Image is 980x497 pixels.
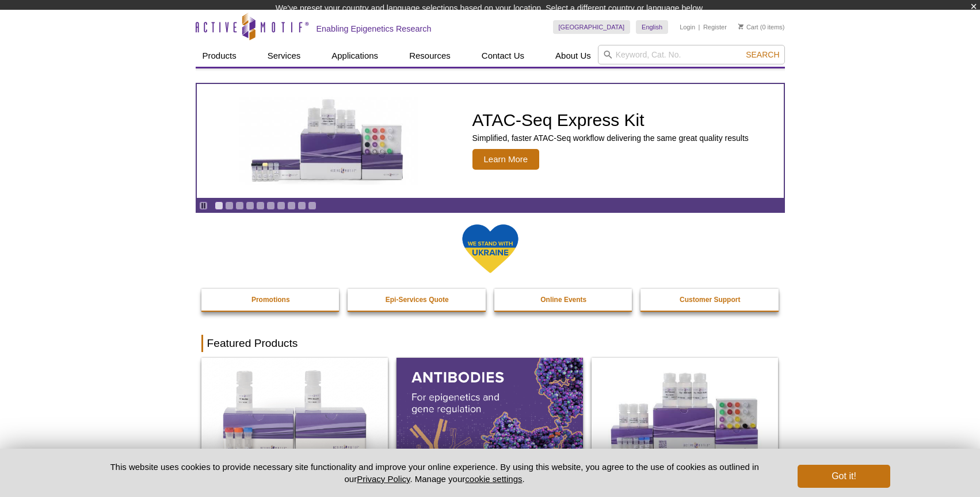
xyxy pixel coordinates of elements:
[256,201,265,210] a: Go to slide 5
[528,9,559,36] img: Change Here
[201,358,388,471] img: DNA Library Prep Kit for Illumina
[798,465,890,488] button: Got it!
[197,84,784,198] article: ATAC-Seq Express Kit
[396,358,583,471] img: All Antibodies
[386,296,449,304] strong: Epi-Services Quote
[90,461,779,485] p: This website uses cookies to provide necessary site functionality and improve your online experie...
[277,201,285,210] a: Go to slide 7
[287,201,296,210] a: Go to slide 8
[261,45,308,67] a: Services
[598,45,785,64] input: Keyword, Cat. No.
[251,296,290,304] strong: Promotions
[636,20,668,34] a: English
[592,358,778,471] img: CUT&Tag-IT® Express Assay Kit
[548,45,598,67] a: About Us
[317,24,432,34] h2: Enabling Epigenetics Research
[298,201,306,210] a: Go to slide 9
[325,45,385,67] a: Applications
[680,296,740,304] strong: Customer Support
[472,112,749,129] h2: ATAC-Seq Express Kit
[235,201,244,210] a: Go to slide 3
[680,23,695,31] a: Login
[472,133,749,143] p: Simplified, faster ATAC-Seq workflow delivering the same great quality results
[746,50,779,59] span: Search
[308,201,317,210] a: Go to slide 10
[197,84,784,198] a: ATAC-Seq Express Kit ATAC-Seq Express Kit Simplified, faster ATAC-Seq workflow delivering the sam...
[266,201,275,210] a: Go to slide 6
[215,201,223,210] a: Go to slide 1
[234,97,424,184] img: ATAC-Seq Express Kit
[703,23,727,31] a: Register
[640,289,780,311] a: Customer Support
[540,296,586,304] strong: Online Events
[196,45,243,67] a: Products
[475,45,531,67] a: Contact Us
[699,20,700,34] li: |
[348,289,487,311] a: Epi-Services Quote
[472,149,540,170] span: Learn More
[201,289,341,311] a: Promotions
[465,474,522,484] button: cookie settings
[199,201,208,210] a: Toggle autoplay
[738,24,743,29] img: Your Cart
[738,20,785,34] li: (0 items)
[738,23,758,31] a: Cart
[357,474,410,484] a: Privacy Policy
[402,45,457,67] a: Resources
[553,20,631,34] a: [GEOGRAPHIC_DATA]
[742,49,783,60] button: Search
[494,289,634,311] a: Online Events
[225,201,234,210] a: Go to slide 2
[462,223,519,274] img: We Stand With Ukraine
[201,335,779,352] h2: Featured Products
[246,201,254,210] a: Go to slide 4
